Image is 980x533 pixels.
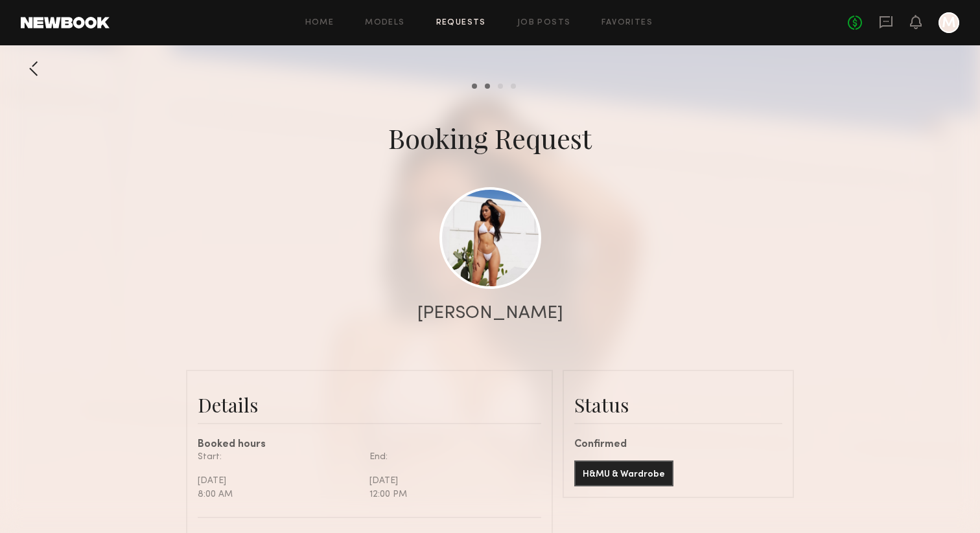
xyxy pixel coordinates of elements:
[198,474,360,488] div: [DATE]
[369,488,531,501] div: 12:00 PM
[436,19,486,27] a: Requests
[369,450,531,464] div: End:
[305,19,334,27] a: Home
[198,440,541,450] div: Booked hours
[574,392,782,418] div: Status
[574,460,673,486] button: H&MU & Wardrobe
[939,12,959,33] a: M
[574,440,782,450] div: Confirmed
[388,120,592,156] div: Booking Request
[365,19,404,27] a: Models
[369,474,531,488] div: [DATE]
[417,304,563,323] div: [PERSON_NAME]
[198,392,541,418] div: Details
[601,19,653,27] a: Favorites
[198,450,360,464] div: Start:
[198,488,360,501] div: 8:00 AM
[517,19,571,27] a: Job Posts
